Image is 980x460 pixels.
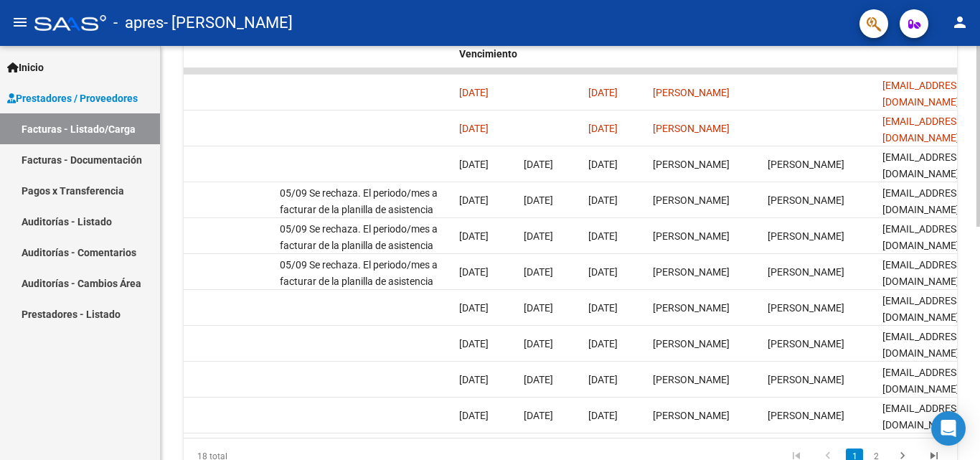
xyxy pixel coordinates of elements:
[653,194,730,206] span: [PERSON_NAME]
[653,374,730,385] span: [PERSON_NAME]
[768,266,844,278] span: [PERSON_NAME]
[931,411,966,446] div: Open Intercom Messenger
[11,14,29,31] mat-icon: menu
[459,302,489,314] span: [DATE]
[882,331,965,359] span: [EMAIL_ADDRESS][DOMAIN_NAME]
[882,80,965,108] span: [EMAIL_ADDRESS][DOMAIN_NAME]
[768,410,844,421] span: [PERSON_NAME]
[459,32,517,60] span: Fecha Vencimiento
[768,159,844,170] span: [PERSON_NAME]
[882,116,965,144] span: [EMAIL_ADDRESS][DOMAIN_NAME]
[7,90,138,106] span: Prestadores / Proveedores
[453,22,518,85] datatable-header-cell: Fecha Vencimiento
[459,123,489,134] span: [DATE]
[459,410,489,421] span: [DATE]
[653,266,730,278] span: [PERSON_NAME]
[588,374,618,385] span: [DATE]
[882,187,965,215] span: [EMAIL_ADDRESS][DOMAIN_NAME]
[653,230,730,242] span: [PERSON_NAME]
[524,266,553,278] span: [DATE]
[588,266,618,278] span: [DATE]
[882,295,965,323] span: [EMAIL_ADDRESS][DOMAIN_NAME]
[7,60,44,75] span: Inicio
[459,87,489,98] span: [DATE]
[588,230,618,242] span: [DATE]
[274,22,453,85] datatable-header-cell: Comentario Obra Social
[653,338,730,349] span: [PERSON_NAME]
[524,410,553,421] span: [DATE]
[524,194,553,206] span: [DATE]
[882,151,965,179] span: [EMAIL_ADDRESS][DOMAIN_NAME]
[882,367,965,395] span: [EMAIL_ADDRESS][DOMAIN_NAME]
[524,230,553,242] span: [DATE]
[768,194,844,206] span: [PERSON_NAME]
[518,22,583,85] datatable-header-cell: Fecha Confimado
[882,259,965,287] span: [EMAIL_ADDRESS][DOMAIN_NAME]
[653,159,730,170] span: [PERSON_NAME]
[653,302,730,314] span: [PERSON_NAME]
[280,259,445,401] span: 05/09 Se rechaza. El periodo/mes a facturar de la planilla de asistencia debe ser escrito en lapi...
[280,187,445,329] span: 05/09 Se rechaza. El periodo/mes a facturar de la planilla de asistencia debe ser escrito en lapi...
[524,302,553,314] span: [DATE]
[113,7,164,39] span: - apres
[768,374,844,385] span: [PERSON_NAME]
[768,338,844,349] span: [PERSON_NAME]
[524,338,553,349] span: [DATE]
[459,266,489,278] span: [DATE]
[524,159,553,170] span: [DATE]
[588,410,618,421] span: [DATE]
[459,194,489,206] span: [DATE]
[459,159,489,170] span: [DATE]
[653,410,730,421] span: [PERSON_NAME]
[588,159,618,170] span: [DATE]
[583,22,647,85] datatable-header-cell: Creado
[588,123,618,134] span: [DATE]
[951,14,969,31] mat-icon: person
[588,302,618,314] span: [DATE]
[653,87,730,98] span: [PERSON_NAME]
[280,223,445,365] span: 05/09 Se rechaza. El periodo/mes a facturar de la planilla de asistencia debe ser escrito en lapi...
[768,302,844,314] span: [PERSON_NAME]
[653,123,730,134] span: [PERSON_NAME]
[768,230,844,242] span: [PERSON_NAME]
[164,7,293,39] span: - [PERSON_NAME]
[588,338,618,349] span: [DATE]
[459,230,489,242] span: [DATE]
[762,22,877,85] datatable-header-cell: Confirmado Por
[95,22,274,85] datatable-header-cell: Comentario Prestador / Gerenciador
[647,22,762,85] datatable-header-cell: Usuario
[588,87,618,98] span: [DATE]
[882,223,965,251] span: [EMAIL_ADDRESS][DOMAIN_NAME]
[459,374,489,385] span: [DATE]
[882,403,965,431] span: [EMAIL_ADDRESS][DOMAIN_NAME]
[459,338,489,349] span: [DATE]
[588,194,618,206] span: [DATE]
[524,374,553,385] span: [DATE]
